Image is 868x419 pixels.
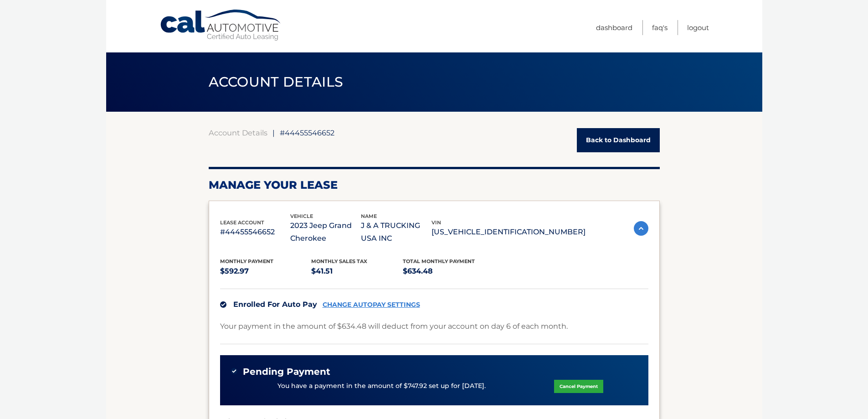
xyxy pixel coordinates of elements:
[290,213,313,219] span: vehicle
[220,258,273,264] span: Monthly Payment
[243,366,330,378] span: Pending Payment
[209,73,344,90] span: ACCOUNT DETAILS
[209,128,267,137] a: Account Details
[220,320,568,333] p: Your payment in the amount of $634.48 will deduct from your account on day 6 of each month.
[403,265,494,278] p: $634.48
[361,213,377,219] span: name
[431,219,441,226] span: vin
[277,381,486,391] p: You have a payment in the amount of $747.92 set up for [DATE].
[220,219,264,226] span: lease account
[159,9,282,41] a: Cal Automotive
[577,128,660,152] a: Back to Dashboard
[280,128,334,137] span: #44455546652
[209,178,660,192] h2: Manage Your Lease
[311,265,403,278] p: $41.51
[361,219,431,245] p: J & A TRUCKING USA INC
[652,20,668,35] a: FAQ's
[231,368,237,374] img: check-green.svg
[687,20,709,35] a: Logout
[554,380,603,393] a: Cancel Payment
[323,301,420,309] a: CHANGE AUTOPAY SETTINGS
[431,226,586,238] p: [US_VEHICLE_IDENTIFICATION_NUMBER]
[272,128,275,137] span: |
[233,300,317,309] span: Enrolled For Auto Pay
[311,258,367,264] span: Monthly sales Tax
[220,301,226,308] img: check.svg
[634,221,648,236] img: accordion-active.svg
[596,20,632,35] a: Dashboard
[220,265,312,278] p: $592.97
[403,258,475,264] span: Total Monthly Payment
[290,219,361,245] p: 2023 Jeep Grand Cherokee
[220,226,291,238] p: #44455546652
